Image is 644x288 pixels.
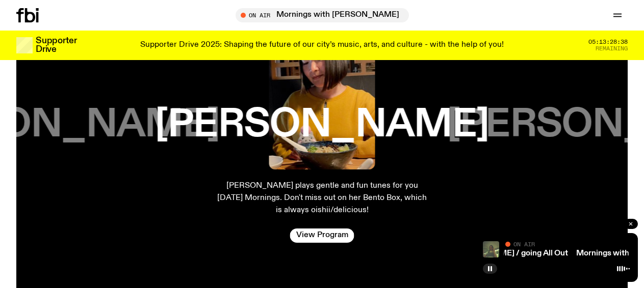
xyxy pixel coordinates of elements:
[236,8,409,22] button: On AirMornings with [PERSON_NAME] / going All Out
[290,228,354,243] a: View Program
[36,37,76,54] h3: Supporter Drive
[596,46,628,51] span: Remaining
[216,180,428,216] p: [PERSON_NAME] plays gentle and fun tunes for you [DATE] Mornings. Don't miss out on her Bento Box...
[513,241,535,247] span: On Air
[483,241,499,257] img: Jim Kretschmer in a really cute outfit with cute braids, standing on a train holding up a peace s...
[392,249,568,257] a: Mornings with [PERSON_NAME] / going All Out
[140,41,504,50] p: Supporter Drive 2025: Shaping the future of our city’s music, arts, and culture - with the help o...
[155,106,489,145] h3: [PERSON_NAME]
[588,39,628,45] span: 05:13:28:38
